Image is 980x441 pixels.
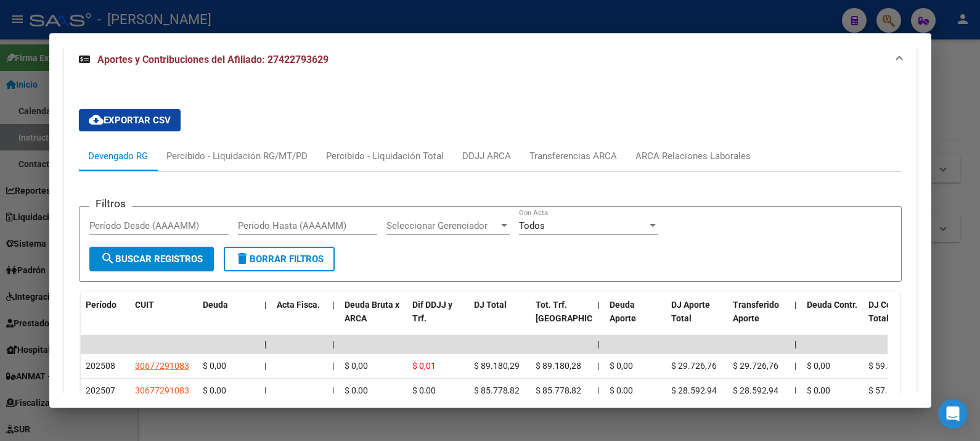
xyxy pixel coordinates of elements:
[264,385,266,395] span: |
[89,112,104,127] mat-icon: cloud_download
[794,361,796,371] span: |
[597,361,599,371] span: |
[597,385,599,395] span: |
[264,300,267,310] span: |
[733,300,779,324] span: Transferido Aporte
[610,385,633,395] span: $ 0,00
[198,292,259,346] datatable-header-cell: Deuda
[610,361,633,371] span: $ 0,00
[130,292,198,346] datatable-header-cell: CUIT
[938,399,968,429] div: Open Intercom Messenger
[97,54,329,65] span: Aportes y Contribuciones del Afiliado: 27422793629
[277,300,320,310] span: Acta Fisca.
[88,149,148,163] div: Devengado RG
[671,385,717,395] span: $ 28.592,94
[536,361,581,371] span: $ 89.180,28
[794,385,796,395] span: |
[412,385,436,395] span: $ 0,00
[733,361,778,371] span: $ 29.726,76
[474,300,507,310] span: DJ Total
[203,385,226,395] span: $ 0,00
[327,292,340,346] datatable-header-cell: |
[86,300,116,310] span: Período
[474,361,520,371] span: $ 89.180,29
[407,292,469,346] datatable-header-cell: Dif DDJJ y Trf.
[86,361,115,371] span: 202508
[868,361,914,371] span: $ 59.453,52
[89,197,132,210] h3: Filtros
[272,292,327,346] datatable-header-cell: Acta Fisca.
[89,247,214,271] button: Buscar Registros
[203,361,226,371] span: $ 0,00
[135,361,189,371] span: 30677291083
[610,300,636,324] span: Deuda Aporte
[100,251,115,266] mat-icon: search
[332,385,334,395] span: |
[203,300,228,310] span: Deuda
[235,253,324,265] span: Borrar Filtros
[89,115,171,126] span: Exportar CSV
[340,292,407,346] datatable-header-cell: Deuda Bruta x ARCA
[794,339,797,349] span: |
[264,361,266,371] span: |
[386,220,499,231] span: Seleccionar Gerenciador
[666,292,728,346] datatable-header-cell: DJ Aporte Total
[728,292,790,346] datatable-header-cell: Transferido Aporte
[597,339,600,349] span: |
[469,292,531,346] datatable-header-cell: DJ Total
[802,292,864,346] datatable-header-cell: Deuda Contr.
[605,292,666,346] datatable-header-cell: Deuda Aporte
[332,361,334,371] span: |
[332,339,335,349] span: |
[790,292,802,346] datatable-header-cell: |
[332,300,335,310] span: |
[592,292,605,346] datatable-header-cell: |
[597,300,600,310] span: |
[235,251,250,266] mat-icon: delete
[345,361,368,371] span: $ 0,00
[864,292,925,346] datatable-header-cell: DJ Contr. Total
[807,361,830,371] span: $ 0,00
[79,109,181,131] button: Exportar CSV
[81,292,130,346] datatable-header-cell: Período
[259,292,272,346] datatable-header-cell: |
[326,149,444,163] div: Percibido - Liquidación Total
[474,385,520,395] span: $ 85.778,82
[519,220,545,231] span: Todos
[635,149,751,163] div: ARCA Relaciones Laborales
[135,385,189,395] span: 30677291083
[100,253,203,265] span: Buscar Registros
[807,300,857,310] span: Deuda Contr.
[345,300,399,324] span: Deuda Bruta x ARCA
[412,300,452,324] span: Dif DDJJ y Trf.
[868,385,914,395] span: $ 57.185,88
[536,385,581,395] span: $ 85.778,82
[264,339,267,349] span: |
[671,300,710,324] span: DJ Aporte Total
[135,300,154,310] span: CUIT
[794,300,797,310] span: |
[733,385,778,395] span: $ 28.592,94
[86,385,115,395] span: 202507
[412,361,436,371] span: $ 0,01
[868,300,904,324] span: DJ Contr. Total
[531,292,592,346] datatable-header-cell: Tot. Trf. Bruto
[536,300,619,324] span: Tot. Trf. [GEOGRAPHIC_DATA]
[64,40,917,80] mat-expansion-panel-header: Aportes y Contribuciones del Afiliado: 27422793629
[807,385,830,395] span: $ 0,00
[224,247,335,271] button: Borrar Filtros
[671,361,717,371] span: $ 29.726,76
[166,149,308,163] div: Percibido - Liquidación RG/MT/PD
[345,385,368,395] span: $ 0,00
[529,149,617,163] div: Transferencias ARCA
[462,149,511,163] div: DDJJ ARCA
